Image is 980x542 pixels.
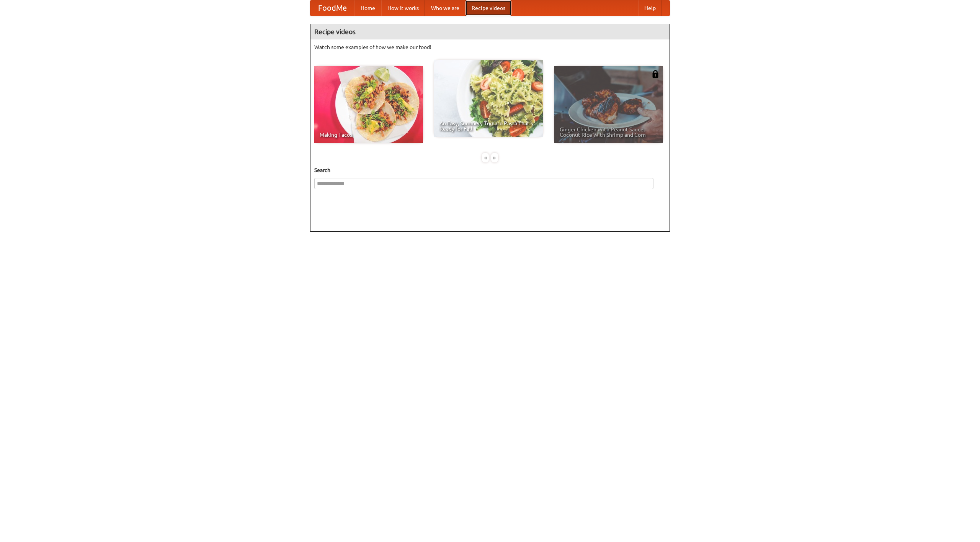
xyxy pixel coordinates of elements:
a: How it works [381,0,425,16]
img: 483408.png [652,70,659,78]
span: An Easy, Summery Tomato Pasta That's Ready for Fall [439,121,537,131]
div: » [491,153,498,162]
a: Recipe videos [465,0,511,16]
p: Watch some examples of how we make our food! [314,43,666,51]
a: Making Tacos [314,66,423,143]
h5: Search [314,166,666,174]
a: Help [638,0,662,16]
span: Making Tacos [320,132,418,138]
a: Home [354,0,381,16]
div: « [482,153,489,162]
a: FoodMe [310,0,354,16]
a: An Easy, Summery Tomato Pasta That's Ready for Fall [434,60,543,137]
h4: Recipe videos [310,24,670,39]
a: Who we are [425,0,465,16]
